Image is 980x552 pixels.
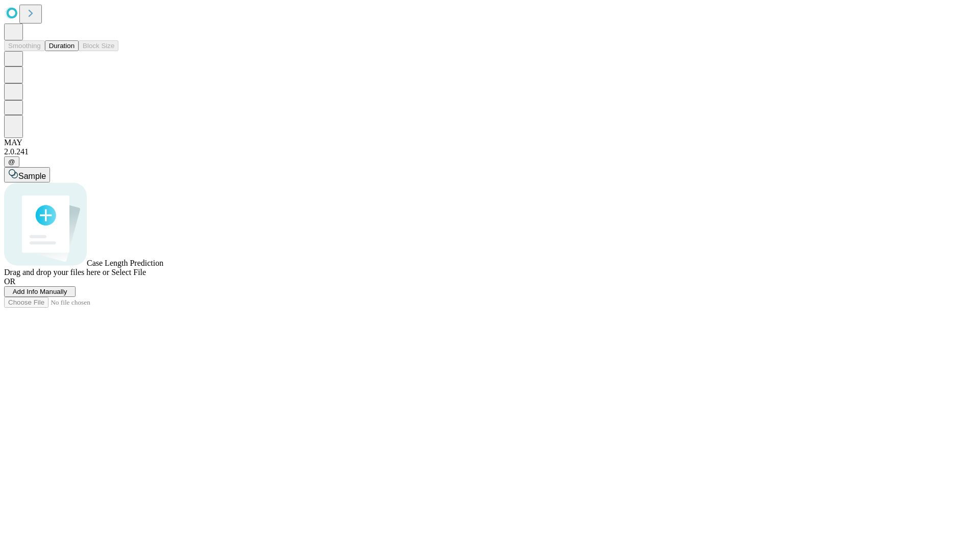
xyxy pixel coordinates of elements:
[79,40,118,51] button: Block Size
[13,288,67,295] span: Add Info Manually
[4,138,976,147] div: MAY
[4,286,76,297] button: Add Info Manually
[4,167,50,182] button: Sample
[4,147,976,156] div: 2.0.241
[8,158,15,166] span: @
[111,268,146,277] span: Select File
[18,172,46,180] span: Sample
[4,156,19,167] button: @
[4,268,109,277] span: Drag and drop your files here or
[4,277,15,286] span: OR
[87,259,163,267] span: Case Length Prediction
[4,40,45,51] button: Smoothing
[45,40,79,51] button: Duration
